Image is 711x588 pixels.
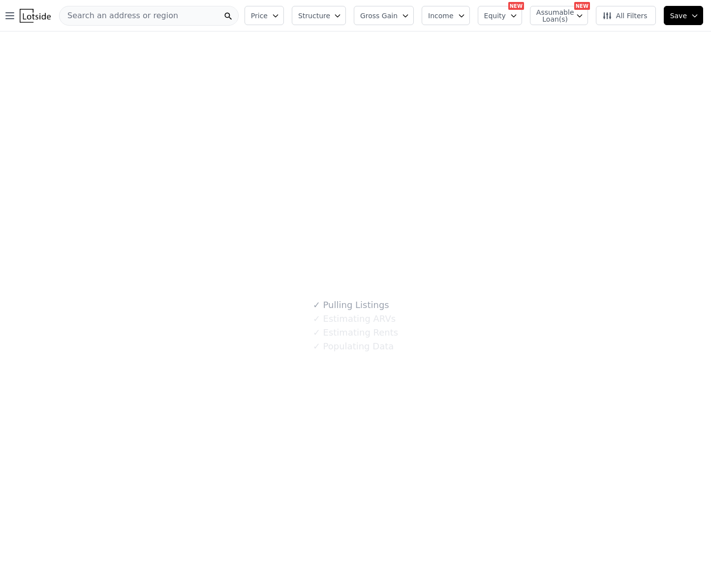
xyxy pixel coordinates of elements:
span: Income [428,11,454,21]
span: ✓ [313,300,320,310]
div: Estimating ARVs [313,312,396,326]
button: Save [664,6,703,25]
span: Save [670,11,687,21]
span: Structure [298,11,330,21]
span: ✓ [313,314,320,324]
div: NEW [574,2,590,10]
div: Pulling Listings [313,298,389,312]
span: ✓ [313,341,320,351]
button: Gross Gain [354,6,414,25]
button: Equity [478,6,522,25]
span: Price [251,11,268,21]
div: NEW [508,2,524,10]
button: Price [245,6,284,25]
span: Gross Gain [360,11,398,21]
span: ✓ [313,328,320,338]
span: Search an address or region [60,10,178,22]
div: Estimating Rents [313,326,398,340]
button: Structure [292,6,346,25]
button: Assumable Loan(s) [530,6,588,25]
div: Populating Data [313,340,394,353]
button: All Filters [596,6,656,25]
button: Income [422,6,470,25]
span: All Filters [602,11,648,21]
span: Assumable Loan(s) [536,9,568,23]
span: Equity [484,11,506,21]
img: Lotside [20,9,51,23]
